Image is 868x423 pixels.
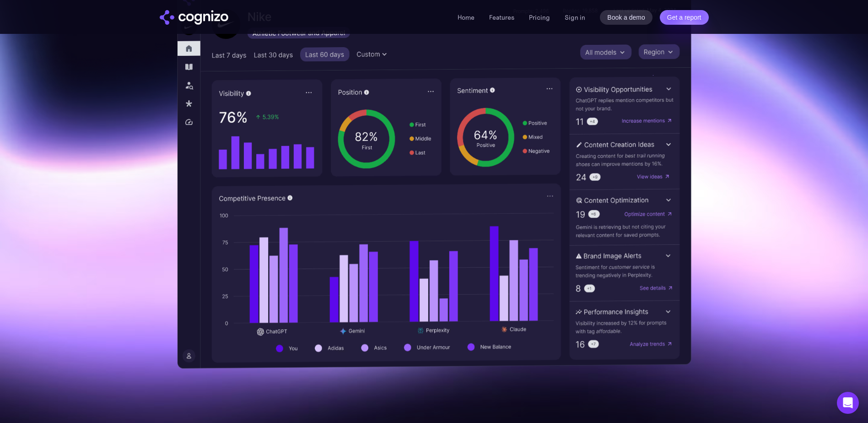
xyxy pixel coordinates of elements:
[600,10,652,25] a: Book a demo
[529,13,550,22] a: Pricing
[458,13,474,22] a: Home
[837,392,859,414] div: Open Intercom Messenger
[489,13,514,22] a: Features
[160,10,228,25] a: home
[160,10,228,25] img: cognizo logo
[660,10,709,25] a: Get a report
[565,12,585,23] a: Sign in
